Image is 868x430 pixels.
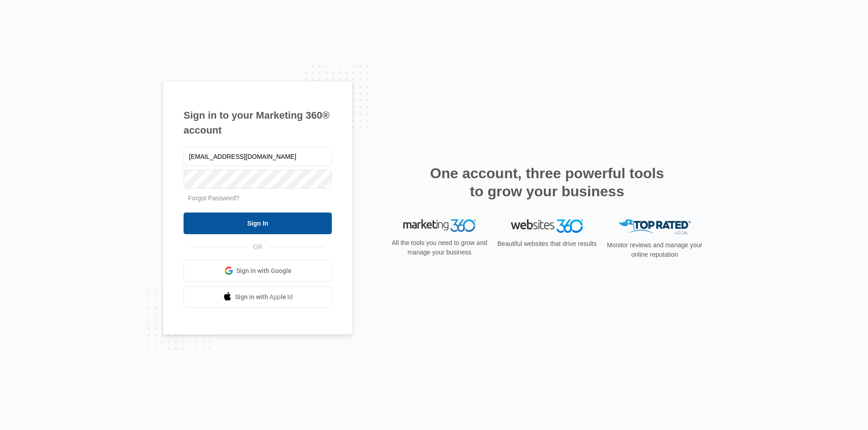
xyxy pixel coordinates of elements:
h2: One account, three powerful tools to grow your business [427,164,667,200]
input: Sign In [184,213,332,234]
img: Websites 360 [511,219,583,232]
img: Marketing 360 [403,219,476,232]
input: Email [184,147,332,166]
a: Forgot Password? [188,194,240,202]
img: Top Rated Local [618,219,691,234]
a: Sign in with Google [184,260,332,282]
p: All the tools you need to grow and manage your business [389,238,490,257]
h1: Sign in to your Marketing 360® account [184,108,332,138]
p: Beautiful websites that drive results [496,239,598,249]
span: Sign in with Apple Id [235,292,293,302]
p: Monitor reviews and manage your online reputation [604,240,705,259]
a: Sign in with Apple Id [184,286,332,308]
span: OR [247,242,269,252]
span: Sign in with Google [236,266,292,276]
